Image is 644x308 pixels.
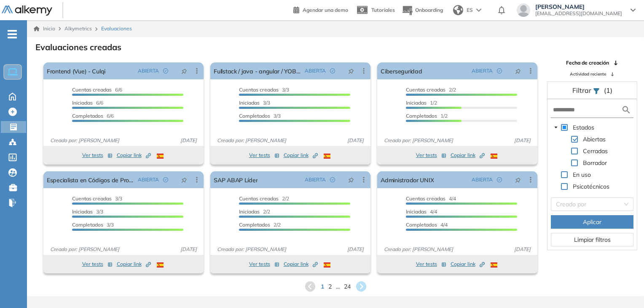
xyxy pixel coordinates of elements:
[497,177,502,182] span: check-circle
[239,86,289,93] span: 3/3
[451,260,485,268] span: Copiar link
[72,222,103,228] span: Completados
[175,64,193,78] button: pushpin
[336,282,340,291] span: ...
[344,137,367,144] span: [DATE]
[476,8,481,12] img: arrow
[581,134,607,144] span: Abiertas
[416,150,446,160] button: Ver tests
[583,217,601,227] span: Aplicar
[117,151,151,159] span: Copiar link
[305,67,326,75] span: ABIERTA
[371,7,395,13] span: Tutoriales
[138,67,159,75] span: ABIERTA
[47,62,105,79] a: Frontend (Vue) - Culqi
[157,262,164,267] img: ESP
[570,71,606,77] span: Actividad reciente
[157,154,164,159] img: ESP
[34,25,55,32] a: Inicio
[72,208,103,215] span: 3/3
[330,177,335,182] span: check-circle
[82,259,113,269] button: Ver tests
[284,151,318,159] span: Copiar link
[72,86,122,93] span: 6/6
[406,100,427,106] span: Iniciadas
[64,25,92,32] span: Alkymetrics
[72,113,114,119] span: 6/6
[381,137,456,144] span: Creado por: [PERSON_NAME]
[406,195,456,202] span: 4/4
[181,68,187,74] span: pushpin
[47,137,123,144] span: Creado por: [PERSON_NAME]
[175,173,193,186] button: pushpin
[621,105,631,115] img: search icon
[402,1,443,19] button: Onboarding
[214,62,301,79] a: Fullstack / java - angular / YOBEL
[293,4,348,14] a: Agendar una demo
[406,113,448,119] span: 1/2
[214,246,290,253] span: Creado por: [PERSON_NAME]
[406,113,437,119] span: Completados
[571,170,593,180] span: En uso
[249,259,279,269] button: Ver tests
[583,147,608,155] span: Cerradas
[344,282,351,291] span: 24
[497,68,502,73] span: check-circle
[72,100,93,106] span: Iniciadas
[214,171,258,188] a: SAP ABAP Líder
[451,151,485,159] span: Copiar link
[348,68,354,74] span: pushpin
[239,100,260,106] span: Iniciadas
[416,259,446,269] button: Ver tests
[572,86,593,95] span: Filtrar
[472,67,493,75] span: ABIERTA
[583,159,607,167] span: Borrador
[163,68,168,73] span: check-circle
[239,208,260,215] span: Iniciadas
[571,181,611,192] span: Psicotécnicos
[573,183,609,190] span: Psicotécnicos
[348,176,354,183] span: pushpin
[406,195,445,202] span: Cuentas creadas
[511,246,534,253] span: [DATE]
[117,150,151,160] button: Copiar link
[117,259,151,269] button: Copiar link
[566,59,609,67] span: Fecha de creación
[581,158,609,168] span: Borrador
[8,33,17,35] i: -
[509,64,527,78] button: pushpin
[574,235,611,244] span: Limpiar filtros
[82,150,113,160] button: Ver tests
[239,100,270,106] span: 3/3
[535,10,622,17] span: [EMAIL_ADDRESS][DOMAIN_NAME]
[511,137,534,144] span: [DATE]
[177,246,200,253] span: [DATE]
[406,208,427,215] span: Iniciadas
[305,176,326,184] span: ABIERTA
[381,171,434,188] a: Administrador UNIX
[451,259,485,269] button: Copiar link
[406,86,456,93] span: 2/2
[344,246,367,253] span: [DATE]
[472,176,493,184] span: ABIERTA
[571,122,596,132] span: Estados
[72,195,112,202] span: Cuentas creadas
[324,262,330,267] img: ESP
[328,282,332,291] span: 2
[406,100,437,106] span: 1/2
[284,150,318,160] button: Copiar link
[72,113,103,119] span: Completados
[453,5,463,15] img: world
[451,150,485,160] button: Copiar link
[47,246,123,253] span: Creado por: [PERSON_NAME]
[573,124,594,131] span: Estados
[117,260,151,268] span: Copiar link
[35,42,121,52] h3: Evaluaciones creadas
[554,125,558,130] span: caret-down
[239,195,289,202] span: 2/2
[72,222,114,228] span: 3/3
[284,260,318,268] span: Copiar link
[239,113,270,119] span: Completados
[415,7,443,13] span: Onboarding
[515,176,521,183] span: pushpin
